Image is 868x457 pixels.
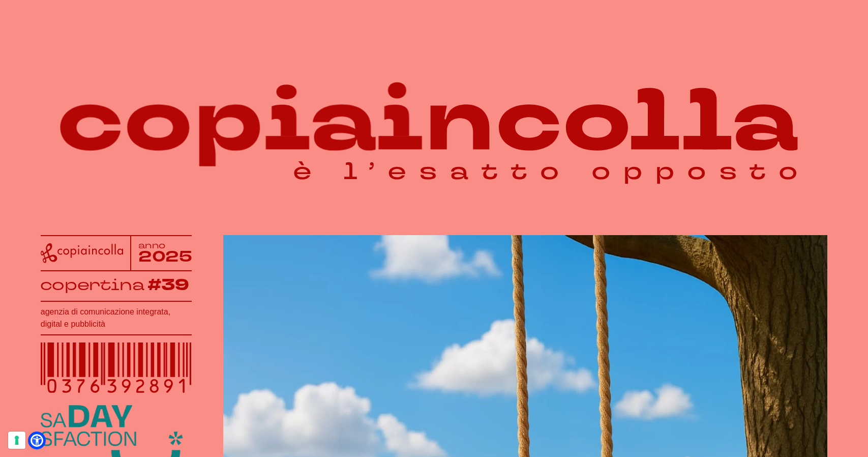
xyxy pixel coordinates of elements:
[138,247,193,268] tspan: 2025
[8,432,25,449] button: Le tue preferenze relative al consenso per le tecnologie di tracciamento
[138,240,166,251] tspan: anno
[41,306,192,330] h1: agenzia di comunicazione integrata, digital e pubblicità
[31,434,43,447] a: Open Accessibility Menu
[40,274,145,295] tspan: copertina
[148,274,191,296] tspan: #39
